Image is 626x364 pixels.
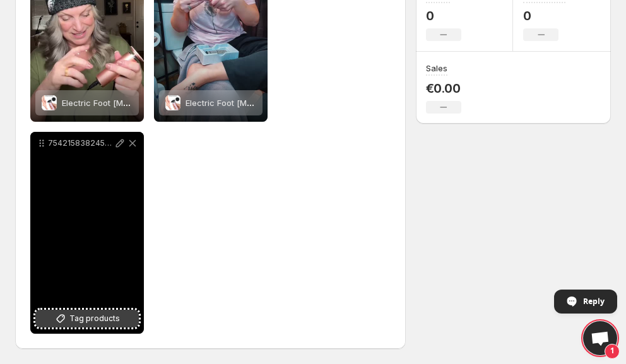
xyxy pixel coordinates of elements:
[48,138,114,148] p: 7542158382451543310
[165,95,180,110] img: Electric Foot Callus Remover Foot Care File Heels Dead Skin Pedicure Tool Electronic Foot Grinder...
[35,310,139,327] button: Tag products
[42,95,57,110] img: Electric Foot Callus Remover Foot Care File Heels Dead Skin Pedicure Tool Electronic Foot Grinder...
[583,290,605,312] span: Reply
[605,344,620,359] span: 1
[69,312,120,325] span: Tag products
[30,132,144,334] div: 7542158382451543310Tag products
[426,81,461,96] p: €0.00
[426,62,447,74] h3: Sales
[583,321,617,355] a: Open chat
[426,8,461,23] p: 0
[523,8,565,23] p: 0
